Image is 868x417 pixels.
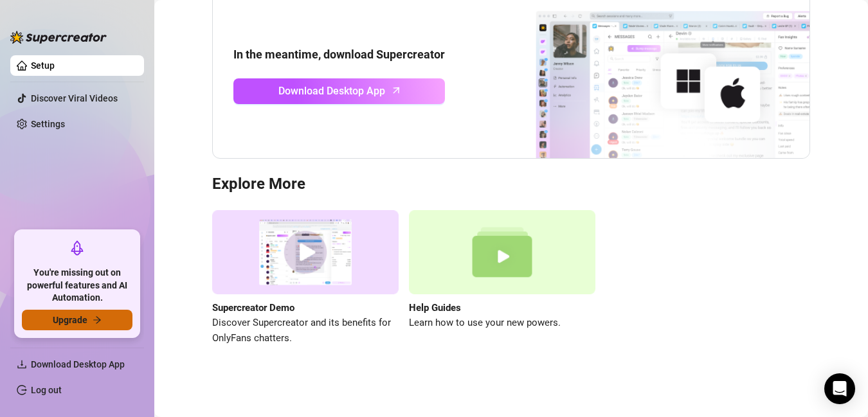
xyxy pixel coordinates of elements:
[233,78,445,104] a: Download Desktop Apparrow-up
[212,210,399,294] img: supercreator demo
[212,210,399,346] a: Supercreator DemoDiscover Supercreator and its benefits for OnlyFans chatters.
[22,267,132,305] span: You're missing out on powerful features and AI Automation.
[212,174,810,195] h3: Explore More
[212,315,399,346] span: Discover Supercreator and its benefits for OnlyFans chatters.
[233,48,445,61] strong: In the meantime, download Supercreator
[389,83,404,98] span: arrow-up
[10,31,107,44] img: logo-BBDzfeDw.svg
[31,93,118,103] a: Discover Viral Videos
[212,302,294,314] strong: Supercreator Demo
[17,359,27,369] span: download
[409,302,461,314] strong: Help Guides
[409,210,595,346] a: Help GuidesLearn how to use your new powers.
[824,373,855,404] div: Open Intercom Messenger
[93,315,102,324] span: arrow-right
[53,315,87,325] span: Upgrade
[31,359,125,369] span: Download Desktop App
[31,385,62,395] a: Log out
[22,310,132,330] button: Upgradearrow-right
[69,240,85,256] span: rocket
[31,60,55,71] a: Setup
[278,83,385,99] span: Download Desktop App
[409,315,595,331] span: Learn how to use your new powers.
[409,210,595,294] img: help guides
[31,119,65,129] a: Settings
